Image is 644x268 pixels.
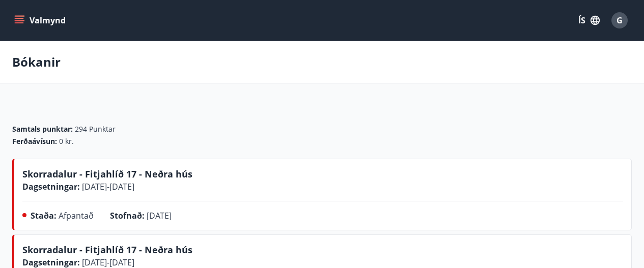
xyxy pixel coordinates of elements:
[12,136,57,146] span: Ferðaávísun :
[22,181,80,192] span: Dagsetningar :
[12,53,61,71] p: Bókanir
[147,210,172,221] span: [DATE]
[22,168,192,180] span: Skorradalur - Fitjahlíð 17 - Neðra hús
[80,257,134,268] span: [DATE] - [DATE]
[59,136,74,146] span: 0 kr.
[75,124,116,134] span: 294 Punktar
[12,11,70,29] button: menu
[607,8,632,33] button: G
[80,181,134,192] span: [DATE] - [DATE]
[59,210,94,221] span: Afpantað
[12,124,73,134] span: Samtals punktar :
[22,257,80,268] span: Dagsetningar :
[573,11,605,29] button: ÍS
[31,210,57,221] span: Staða :
[617,15,623,26] span: G
[110,210,145,221] span: Stofnað :
[22,244,192,256] span: Skorradalur - Fitjahlíð 17 - Neðra hús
